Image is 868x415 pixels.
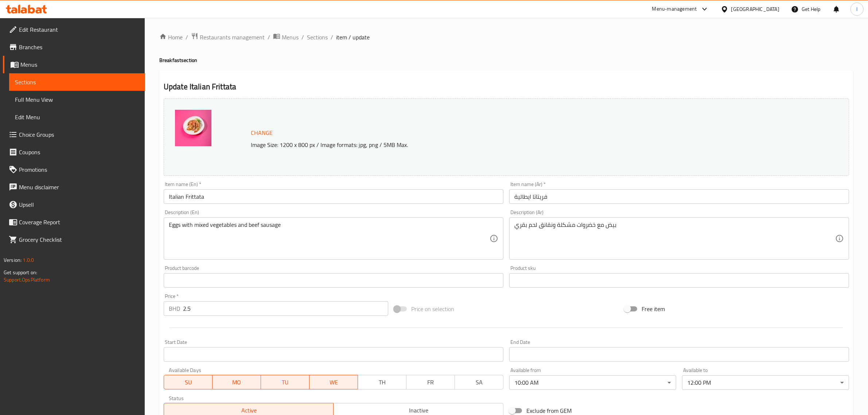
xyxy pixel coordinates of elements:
span: TU [264,377,307,388]
span: Menus [282,33,299,42]
a: Edit Restaurant [3,21,145,38]
div: Menu-management [652,5,697,13]
span: Upsell [19,200,139,209]
span: Free item [642,305,665,313]
h2: Update Italian Frittata [164,81,849,92]
span: Get support on: [4,268,37,277]
span: Edit Restaurant [19,25,139,34]
span: Full Menu View [15,95,139,104]
span: Promotions [19,165,139,174]
span: Exclude from GEM [526,406,572,415]
span: Grocery Checklist [19,235,139,244]
a: Menus [3,56,145,73]
div: 10:00 AM [509,375,676,390]
a: Edit Menu [9,108,145,126]
li: / [186,33,188,42]
span: Choice Groups [19,130,139,139]
span: Branches [19,43,139,51]
a: Full Menu View [9,91,145,108]
a: Sections [307,33,328,42]
span: MO [215,377,258,388]
span: I [856,5,857,13]
span: Coverage Report [19,218,139,226]
textarea: Eggs with mixed vegetables and beef sausage [169,221,490,256]
span: Menus [20,60,139,69]
div: [GEOGRAPHIC_DATA] [731,5,779,13]
span: Change [251,128,273,138]
button: Change [248,125,276,140]
span: 1.0.0 [23,255,34,265]
span: Menu disclaimer [19,183,139,191]
p: BHD [169,304,180,313]
li: / [268,33,270,42]
a: Grocery Checklist [3,231,145,248]
span: Price on selection [411,305,454,313]
span: TH [361,377,404,388]
div: 12:00 PM [682,375,849,390]
span: item / update [336,33,370,42]
span: FR [409,377,452,388]
button: SA [455,375,503,389]
span: Sections [15,78,139,86]
span: SA [458,377,501,388]
input: Enter name En [164,189,503,204]
span: WE [312,377,355,388]
button: TH [358,375,406,389]
span: SU [167,377,210,388]
span: Coupons [19,148,139,156]
input: Please enter product sku [509,273,849,288]
a: Menus [273,32,299,42]
a: Branches [3,38,145,56]
span: Version: [4,255,22,265]
a: Promotions [3,161,145,178]
span: Restaurants management [200,33,265,42]
button: TU [261,375,310,389]
a: Home [159,33,183,42]
button: SU [164,375,213,389]
img: Italian_frittataeggs638857792147161209.jpg [175,110,211,146]
button: MO [213,375,261,389]
p: Image Size: 1200 x 800 px / Image formats: jpg, png / 5MB Max. [248,140,745,149]
button: FR [406,375,455,389]
span: Edit Menu [15,113,139,121]
a: Choice Groups [3,126,145,143]
a: Sections [9,73,145,91]
li: / [301,33,304,42]
li: / [331,33,333,42]
input: Enter name Ar [509,189,849,204]
a: Restaurants management [191,32,265,42]
h4: Breakfast section [159,57,853,64]
input: Please enter product barcode [164,273,503,288]
a: Upsell [3,196,145,213]
a: Coupons [3,143,145,161]
nav: breadcrumb [159,32,853,42]
a: Support.OpsPlatform [4,275,50,284]
button: WE [310,375,358,389]
a: Menu disclaimer [3,178,145,196]
textarea: بيض مع خضروات مشكلة ونقانق لحم بقري [514,221,835,256]
input: Please enter price [183,301,388,316]
a: Coverage Report [3,213,145,231]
